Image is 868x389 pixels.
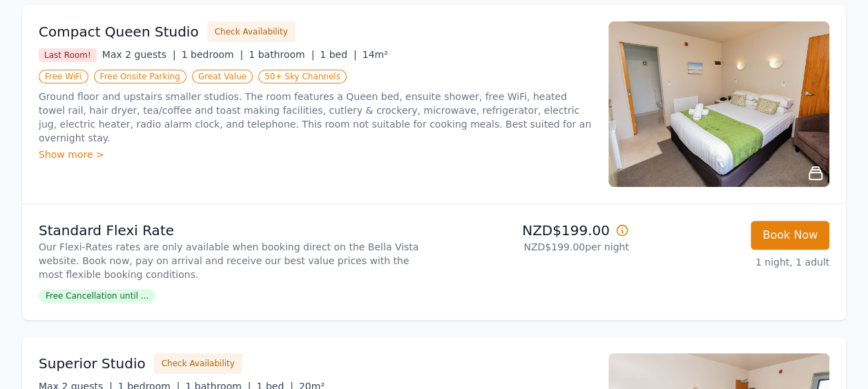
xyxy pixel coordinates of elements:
span: 1 bathroom | [249,49,314,60]
span: Last Room! [39,48,97,62]
button: Check Availability [154,353,242,374]
span: Max 2 guests | [102,49,176,60]
div: Show more > [39,148,592,161]
button: Book Now [751,221,829,250]
p: 1 night, 1 adult [640,255,829,269]
span: 50+ Sky Channels [258,70,347,83]
p: NZD$199.00 [440,221,629,240]
span: Free Cancellation until ... [39,289,155,303]
span: 1 bed | [320,49,356,60]
p: Standard Flexi Rate [39,221,429,240]
p: Our Flexi-Rates rates are only available when booking direct on the Bella Vista website. Book now... [39,240,429,281]
p: NZD$199.00 per night [440,240,629,254]
button: Check Availability [207,21,296,42]
h3: Compact Queen Studio [39,22,199,41]
span: Free WiFi [39,70,88,83]
span: 1 bedroom | [182,49,244,60]
p: Ground floor and upstairs smaller studios. The room features a Queen bed, ensuite shower, free Wi... [39,90,592,145]
h3: Superior Studio [39,354,146,373]
span: Free Onsite Parking [94,70,186,83]
span: Great Value [192,70,253,83]
span: 14m² [363,49,388,60]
